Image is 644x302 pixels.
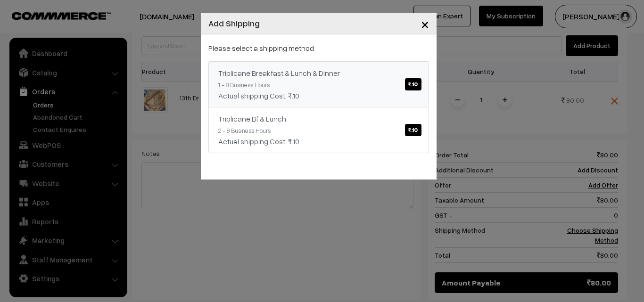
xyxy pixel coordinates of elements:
[405,78,421,90] span: ₹.10
[218,90,419,101] div: Actual shipping Cost: ₹.10
[218,127,271,134] small: 2 - 8 Business Hours
[208,42,429,54] p: Please select a shipping method
[421,15,429,33] span: ×
[218,67,419,79] div: Triplicane Breakfast & Lunch & Dinner
[208,61,429,107] a: Triplicane Breakfast & Lunch & Dinner₹.10 1 - 8 Business HoursActual shipping Cost: ₹.10
[218,136,419,147] div: Actual shipping Cost: ₹.10
[218,113,419,124] div: Triplicane Bf & Lunch
[413,9,437,39] button: Close
[405,124,421,136] span: ₹.10
[208,17,260,30] h4: Add Shipping
[208,107,429,153] a: Triplicane Bf & Lunch₹.10 2 - 8 Business HoursActual shipping Cost: ₹.10
[218,81,270,89] small: 1 - 8 Business Hours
